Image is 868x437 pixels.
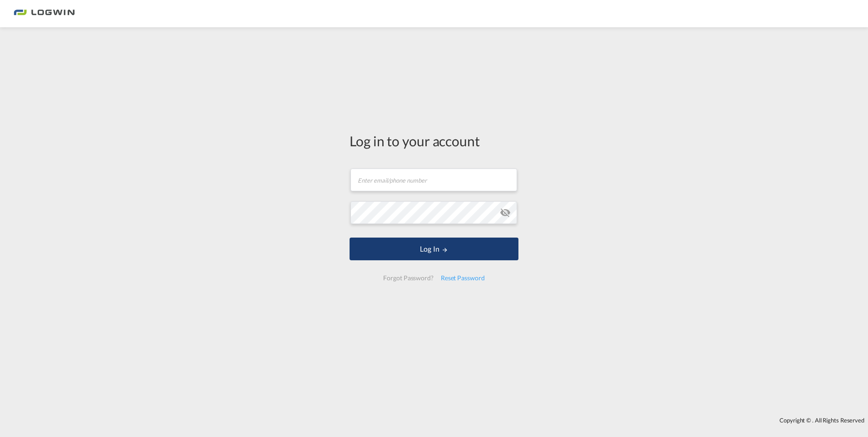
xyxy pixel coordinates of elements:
input: Enter email/phone number [350,169,517,191]
div: Forgot Password? [380,270,437,286]
div: Log in to your account [350,131,518,150]
md-icon: icon-eye-off [500,207,511,218]
img: bc73a0e0d8c111efacd525e4c8ad7d32.png [14,4,75,24]
div: Reset Password [437,270,488,286]
button: LOGIN [350,238,518,260]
